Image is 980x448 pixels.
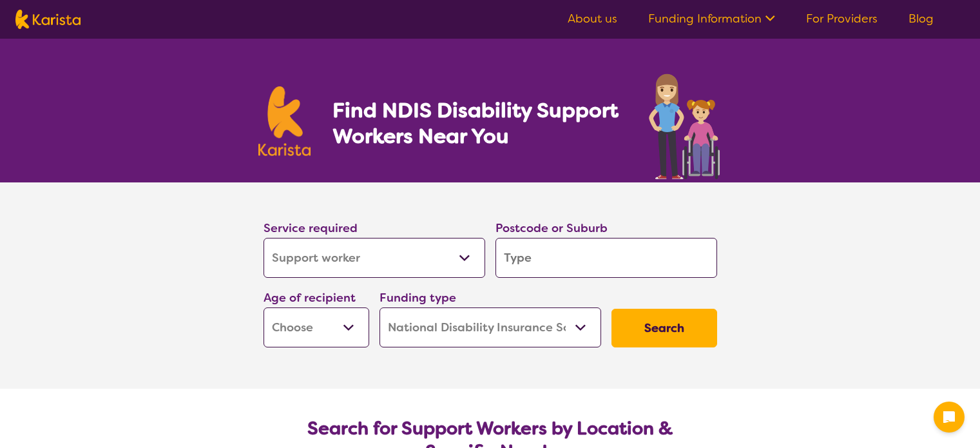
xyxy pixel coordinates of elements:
img: Karista logo [15,10,81,29]
label: Funding type [380,290,456,306]
img: support-worker [648,70,722,182]
label: Service required [264,220,358,236]
button: Search [611,309,717,347]
input: Type [495,238,717,278]
img: Karista logo [258,86,311,156]
label: Age of recipient [264,290,356,306]
h1: Find NDIS Disability Support Workers Near You [332,97,620,149]
a: Funding Information [648,11,775,26]
a: About us [568,11,617,26]
a: For Providers [806,11,878,26]
label: Postcode or Suburb [495,220,608,236]
a: Blog [908,11,934,26]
